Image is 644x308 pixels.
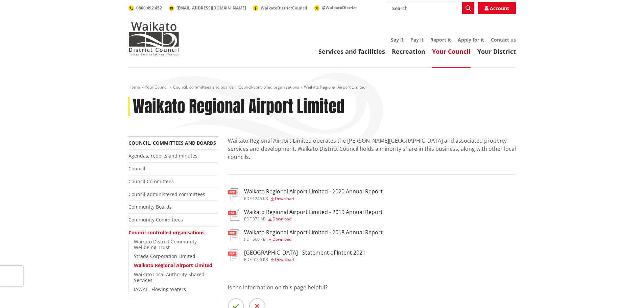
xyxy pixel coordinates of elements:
a: [GEOGRAPHIC_DATA] - Statement of Intent 2021 pdf,6166 KB Download [228,250,365,262]
span: 1245 KB [253,196,268,202]
span: Download [275,257,294,262]
div: , [244,197,383,201]
p: Waikato Regional Airport Limited operates the [PERSON_NAME][GEOGRAPHIC_DATA] and associated prope... [228,137,516,161]
a: 0800 492 452 [128,5,162,11]
a: Pay it [410,37,424,43]
span: 6166 KB [253,257,268,262]
a: Account [478,2,516,14]
span: WaikatoDistrictCouncil [261,5,307,11]
a: Strada Corporation Limited [134,253,195,259]
a: Waikato District Community Wellbeing Trust [134,238,197,251]
p: Is the information on this page helpful? [228,283,516,291]
img: document-pdf.svg [228,188,239,200]
a: Recreation [392,47,425,55]
h3: Waikato Regional Airport Limited - 2019 Annual Report [244,209,383,215]
h3: Waikato Regional Airport Limited - 2018 Annual Report [244,229,383,236]
a: WaikatoDistrictCouncil [253,5,307,11]
a: Contact us [491,37,516,43]
a: Report it [430,37,451,43]
span: pdf [244,216,252,222]
a: Council, committees and boards [173,84,234,90]
a: Apply for it [458,37,484,43]
a: Council, committees and boards [128,140,216,146]
a: Waikato Regional Airport Limited - 2020 Annual Report pdf,1245 KB Download [228,188,383,200]
div: , [244,217,383,221]
nav: breadcrumb [128,85,516,90]
a: Your Council [145,84,168,90]
h3: [GEOGRAPHIC_DATA] - Statement of Intent 2021 [244,250,365,256]
a: Council [128,165,145,172]
h1: Waikato Regional Airport Limited [133,97,344,117]
span: @WaikatoDistrict [322,5,357,10]
span: Download [272,236,291,242]
span: Download [275,196,294,202]
a: [EMAIL_ADDRESS][DOMAIN_NAME] [169,5,246,11]
a: Your Council [432,47,471,55]
span: [EMAIL_ADDRESS][DOMAIN_NAME] [176,5,246,11]
img: Waikato District Council - Te Kaunihera aa Takiwaa o Waikato [128,22,179,55]
span: 0800 492 452 [136,5,162,11]
span: 373 KB [253,216,266,222]
span: Download [272,216,291,222]
span: Waikato Regional Airport Limited [304,84,365,90]
span: pdf [244,257,252,262]
span: pdf [244,196,252,202]
a: @WaikatoDistrict [314,5,357,10]
a: Waikato Local Authority Shared Services [134,271,205,283]
a: Agendas, reports and minutes [128,152,197,159]
a: Community Boards [128,204,172,210]
div: , [244,237,383,241]
img: document-pdf.svg [228,229,239,241]
a: Say it [391,37,404,43]
a: Your District [477,47,516,55]
h3: Waikato Regional Airport Limited - 2020 Annual Report [244,188,383,195]
a: Waikato Regional Airport Limited [134,262,212,268]
a: Home [128,84,140,90]
a: Waikato Regional Airport Limited - 2019 Annual Report pdf,373 KB Download [228,209,383,221]
img: document-pdf.svg [228,250,239,261]
a: Services and facilities [318,47,385,55]
span: pdf [244,236,252,242]
a: Community Committees [128,216,183,223]
a: Council-administered committees [128,191,205,197]
input: Search input [388,2,474,14]
img: document-pdf.svg [228,209,239,221]
span: 660 KB [253,236,266,242]
div: , [244,258,365,262]
a: Council Committees [128,178,174,185]
a: IAWAI - Flowing Waters [134,286,186,292]
a: Council-controlled organisations [238,84,299,90]
a: Waikato Regional Airport Limited - 2018 Annual Report pdf,660 KB Download [228,229,383,241]
a: Council-controlled organisations [128,229,205,236]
